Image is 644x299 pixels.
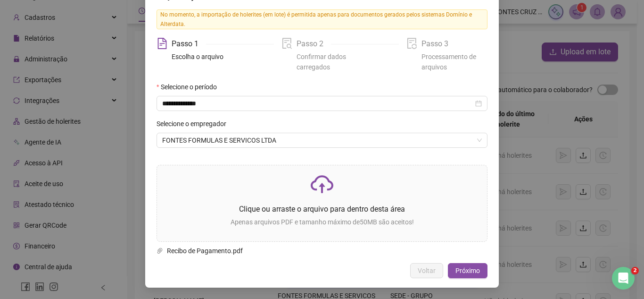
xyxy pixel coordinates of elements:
[162,133,482,147] span: FONTES FORMULAS E SERVICOS LTDA
[157,38,168,49] span: file-text
[172,51,223,62] div: Escolha o arquivo
[410,263,443,278] button: Voltar
[406,38,418,49] span: file-sync
[631,267,639,274] span: 2
[455,265,480,276] span: Próximo
[172,36,206,51] div: Passo 1
[157,82,223,92] label: Selecione o período
[165,217,479,227] p: Apenas arquivos PDF e tamanho máximo de 50 MB são aceitos!
[612,267,635,290] iframe: Intercom live chat
[157,119,232,129] label: Selecione o empregador
[421,51,487,72] div: Processamento de arquivos
[157,165,487,241] span: cloud-uploadClique ou arraste o arquivo para dentro desta áreaApenas arquivos PDF e tamanho máxim...
[157,9,487,29] span: No momento, a importação de holerites (em lote) é permitida apenas para documentos gerados pelos ...
[281,38,293,49] span: file-search
[157,248,163,254] span: paper-clip
[421,36,448,51] div: Passo 3
[297,36,331,51] div: Passo 2
[311,173,333,196] span: cloud-upload
[163,246,476,256] span: Recibo de Pagamento.pdf
[297,51,363,72] div: Confirmar dados carregados
[165,203,479,215] p: Clique ou arraste o arquivo para dentro desta área
[448,263,487,278] button: Próximo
